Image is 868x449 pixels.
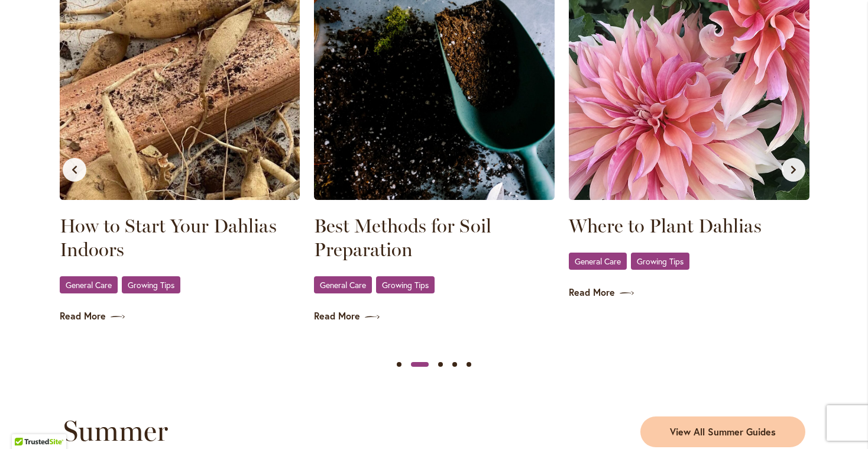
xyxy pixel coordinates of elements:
[60,309,300,323] a: Read More
[631,253,689,270] a: Growing Tips
[569,286,809,299] a: Read More
[782,158,805,182] button: Next slide
[569,252,809,272] div: ,
[128,281,174,289] span: Growing Tips
[382,281,429,289] span: Growing Tips
[63,158,86,182] button: Previous slide
[462,357,476,372] button: Slide 5
[314,276,372,293] a: General Care
[66,281,112,289] span: General Care
[575,257,621,265] span: General Care
[60,214,300,261] a: How to Start Your Dahlias Indoors
[60,276,300,295] div: ,
[320,281,366,289] span: General Care
[411,357,429,372] button: Slide 2
[392,357,406,372] button: Slide 1
[314,214,555,261] a: Best Methods for Soil Preparation
[569,253,627,270] a: General Care
[376,276,435,293] a: Growing Tips
[122,276,180,293] a: Growing Tips
[448,357,462,372] button: Slide 4
[60,276,118,293] a: General Care
[637,257,684,265] span: Growing Tips
[314,276,555,295] div: ,
[314,309,555,323] a: Read More
[433,357,448,372] button: Slide 3
[569,214,809,238] a: Where to Plant Dahlias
